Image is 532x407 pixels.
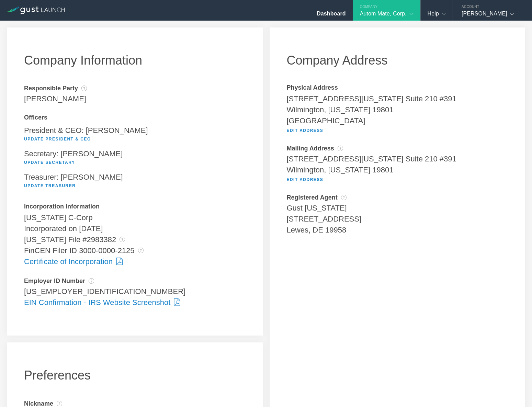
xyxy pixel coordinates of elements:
[24,286,246,297] div: [US_EMPLOYER_IDENTIFICATION_NUMBER]
[24,93,87,104] div: [PERSON_NAME]
[287,194,508,201] div: Registered Agent
[287,85,508,92] div: Physical Address
[24,135,91,143] button: Update President & CEO
[24,123,246,147] div: President & CEO: [PERSON_NAME]
[24,212,246,223] div: [US_STATE] C-Corp
[24,53,246,68] h1: Company Information
[287,203,508,214] div: Gust [US_STATE]
[24,85,87,92] div: Responsible Party
[287,165,508,176] div: Wilmington, [US_STATE] 19801
[24,297,246,308] div: EIN Confirmation - IRS Website Screenshot
[287,126,324,135] button: Edit Address
[287,93,508,104] div: [STREET_ADDRESS][US_STATE] Suite 210 #391
[287,225,508,236] div: Lewes, DE 19958
[287,145,508,152] div: Mailing Address
[24,158,75,167] button: Update Secretary
[24,278,246,284] div: Employer ID Number
[24,234,246,245] div: [US_STATE] File #2983382
[287,115,508,126] div: [GEOGRAPHIC_DATA]
[24,115,246,122] div: Officers
[24,204,246,211] div: Incorporation Information
[287,104,508,115] div: Wilmington, [US_STATE] 19801
[24,170,246,193] div: Treasurer: [PERSON_NAME]
[24,147,246,170] div: Secretary: [PERSON_NAME]
[428,10,446,21] div: Help
[287,53,508,68] h1: Company Address
[462,10,520,21] div: [PERSON_NAME]
[287,154,508,165] div: [STREET_ADDRESS][US_STATE] Suite 210 #391
[360,10,414,21] div: Autom Mate, Corp.
[317,10,346,21] div: Dashboard
[24,182,76,190] button: Update Treasurer
[24,256,246,267] div: Certificate of Incorporation
[24,400,246,407] div: Nickname
[287,176,324,184] button: Edit Address
[24,245,246,256] div: FinCEN Filer ID 3000-0000-2125
[24,368,246,383] h1: Preferences
[24,223,246,234] div: Incorporated on [DATE]
[287,214,508,225] div: [STREET_ADDRESS]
